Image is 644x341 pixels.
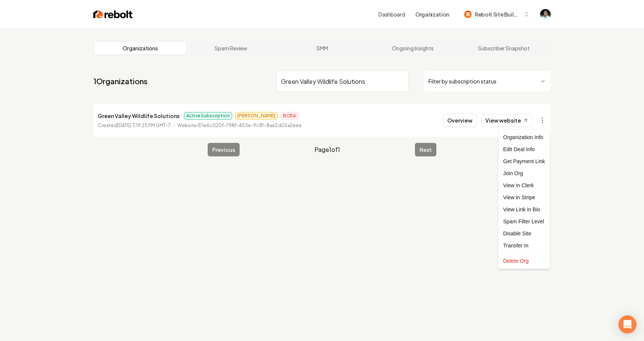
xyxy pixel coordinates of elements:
[500,239,548,252] div: Transfer In
[500,255,548,267] div: Delete Org
[500,143,548,155] div: Edit Deal Info
[500,131,548,143] div: Organization Info
[500,155,548,167] div: Get Payment Link
[500,167,548,179] div: Join Org
[500,179,548,191] a: View in Clerk
[500,215,548,227] div: Spam Filter Level
[500,203,548,215] a: View Link in Bio
[500,227,548,239] div: Disable Site
[500,191,548,203] a: View in Stripe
